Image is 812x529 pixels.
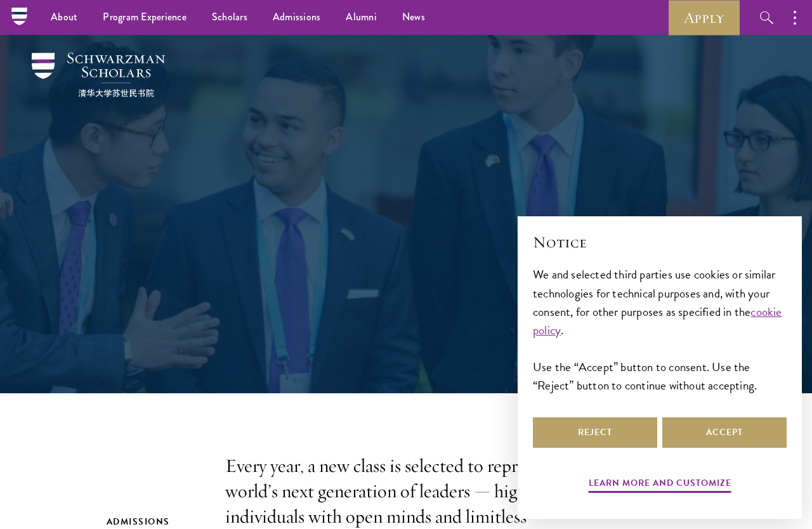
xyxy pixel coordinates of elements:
[533,265,787,394] div: We and selected third parties use cookies or similar technologies for technical purposes and, wit...
[533,417,657,448] button: Reject
[533,303,782,339] a: cookie policy
[662,417,787,448] button: Accept
[32,53,165,97] img: Schwarzman Scholars
[589,475,731,495] button: Learn more and customize
[533,232,787,253] h2: Notice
